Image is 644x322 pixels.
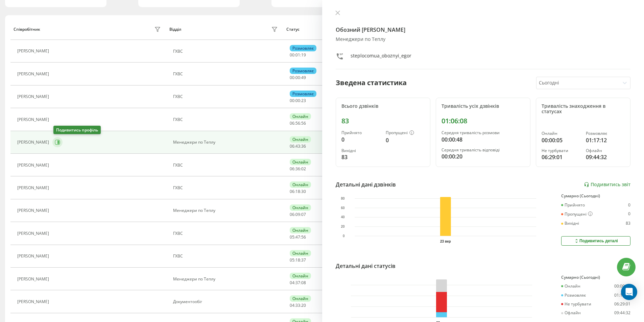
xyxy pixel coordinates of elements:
[295,120,300,126] span: 56
[14,27,40,32] div: Співробітник
[290,120,294,126] span: 06
[336,36,631,42] div: Менеджери по Теплу
[17,299,51,304] div: [PERSON_NAME]
[53,126,101,134] div: Подивитись профіль
[614,302,630,306] div: 06:29:01
[301,302,306,308] span: 20
[290,227,311,233] div: Онлайн
[290,75,294,80] span: 00
[341,135,380,144] div: 0
[17,231,51,236] div: [PERSON_NAME]
[290,45,316,51] div: Розмовляє
[586,131,625,136] div: Розмовляє
[341,153,380,161] div: 83
[173,94,280,99] div: ГХВС
[173,117,280,122] div: ГХВС
[442,135,525,144] div: 00:00:48
[290,136,311,143] div: Онлайн
[301,234,306,240] span: 56
[290,234,294,240] span: 05
[586,148,625,153] div: Офлайн
[442,130,525,135] div: Середня тривалість розмови
[290,258,306,263] div: : :
[290,212,306,217] div: : :
[336,262,396,270] div: Детальні дані статусів
[290,204,311,211] div: Онлайн
[301,166,306,172] span: 02
[290,166,294,172] span: 06
[586,136,625,144] div: 01:17:12
[290,273,311,279] div: Онлайн
[561,221,579,226] div: Вихідні
[295,166,300,172] span: 36
[290,189,294,194] span: 06
[442,103,525,109] div: Тривалість усіх дзвінків
[173,163,280,168] div: ГХВС
[290,159,311,165] div: Онлайн
[301,98,306,103] span: 23
[336,26,631,34] h4: Обозний [PERSON_NAME]
[295,257,300,263] span: 18
[17,94,51,99] div: [PERSON_NAME]
[17,117,51,122] div: [PERSON_NAME]
[17,163,51,168] div: [PERSON_NAME]
[621,284,637,300] div: Open Intercom Messenger
[290,91,316,97] div: Розмовляє
[290,144,306,149] div: : :
[173,49,280,54] div: ГХВС
[290,68,316,74] div: Розмовляє
[336,78,407,88] div: Зведена статистика
[586,153,625,161] div: 09:44:32
[561,203,585,207] div: Прийнято
[561,275,630,280] div: Сумарно (Сьогодні)
[301,280,306,286] span: 08
[442,152,525,160] div: 00:00:20
[342,234,344,238] text: 0
[17,208,51,213] div: [PERSON_NAME]
[17,277,51,281] div: [PERSON_NAME]
[173,231,280,236] div: ГХВС
[17,49,51,53] div: [PERSON_NAME]
[290,98,294,103] span: 00
[386,136,425,144] div: 0
[442,148,525,152] div: Середня тривалість відповіді
[574,238,618,244] div: Подивитись деталі
[614,284,630,289] div: 00:00:05
[628,212,630,217] div: 0
[17,254,51,258] div: [PERSON_NAME]
[561,194,630,198] div: Сумарно (Сьогодні)
[301,257,306,263] span: 37
[440,240,451,243] text: 23 вер
[614,311,630,315] div: 09:44:32
[561,212,593,217] div: Пропущені
[173,208,280,213] div: Менеджери по Теплу
[561,284,580,289] div: Онлайн
[290,280,294,286] span: 04
[286,27,300,32] div: Статус
[290,167,306,171] div: : :
[290,212,294,217] span: 06
[351,52,411,62] div: steplocomua_oboznyi_egor
[628,203,630,207] div: 0
[290,280,306,285] div: : :
[336,180,396,189] div: Детальні дані дзвінків
[295,98,300,103] span: 00
[290,302,294,308] span: 04
[173,72,280,76] div: ГХВС
[341,148,380,153] div: Вихідні
[442,117,525,125] div: 01:06:08
[173,277,280,281] div: Менеджери по Теплу
[301,189,306,194] span: 30
[290,113,311,120] div: Онлайн
[290,181,311,188] div: Онлайн
[290,303,306,308] div: : :
[542,153,580,161] div: 06:29:01
[295,212,300,217] span: 09
[290,143,294,149] span: 06
[290,75,306,80] div: : :
[290,121,306,126] div: : :
[542,103,625,115] div: Тривалість знаходження в статусах
[295,52,300,58] span: 01
[290,53,306,57] div: : :
[290,257,294,263] span: 05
